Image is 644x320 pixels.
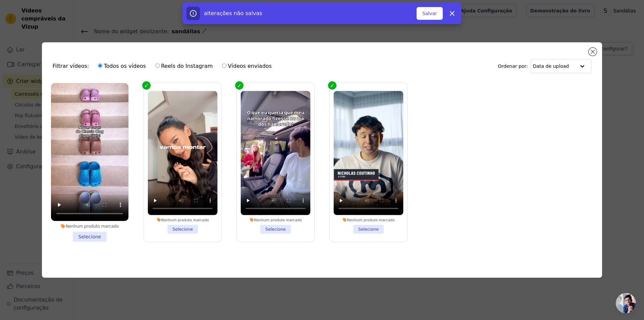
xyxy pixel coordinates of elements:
font: Reels do Instagram [161,63,213,69]
font: Vídeos enviados [228,63,272,69]
font: Nenhum produto marcado [347,218,395,222]
font: alterações não salvas [204,10,262,16]
a: Chat abierto [616,293,636,313]
font: Nenhum produto marcado [254,218,302,222]
font: Salvar [422,11,437,16]
font: Filtrar vídeos: [53,63,89,69]
font: Ordenar por: [498,63,528,69]
button: Salvar [417,7,443,20]
button: Fechar modal [589,48,597,56]
font: Nenhum produto marcado [161,218,209,222]
font: Nenhum produto marcado [66,224,119,229]
font: Todos os vídeos [104,63,146,69]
